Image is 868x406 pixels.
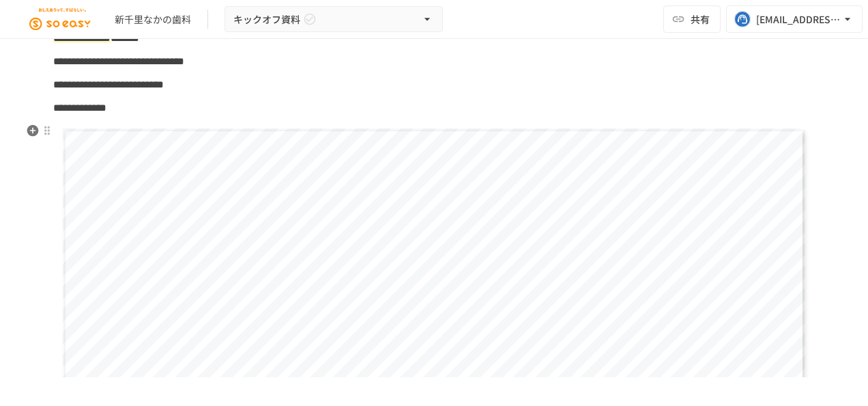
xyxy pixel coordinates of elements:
button: [EMAIL_ADDRESS][DOMAIN_NAME] [726,5,863,33]
img: JEGjsIKIkXC9kHzRN7titGGb0UF19Vi83cQ0mCQ5DuX [16,8,104,30]
button: キックオフ資料 [225,6,443,33]
button: 共有 [663,5,721,33]
span: 共有 [691,12,710,27]
span: キックオフ資料 [233,11,300,28]
div: 新千里なかの歯科 [115,12,191,27]
div: [EMAIL_ADDRESS][DOMAIN_NAME] [756,11,841,28]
